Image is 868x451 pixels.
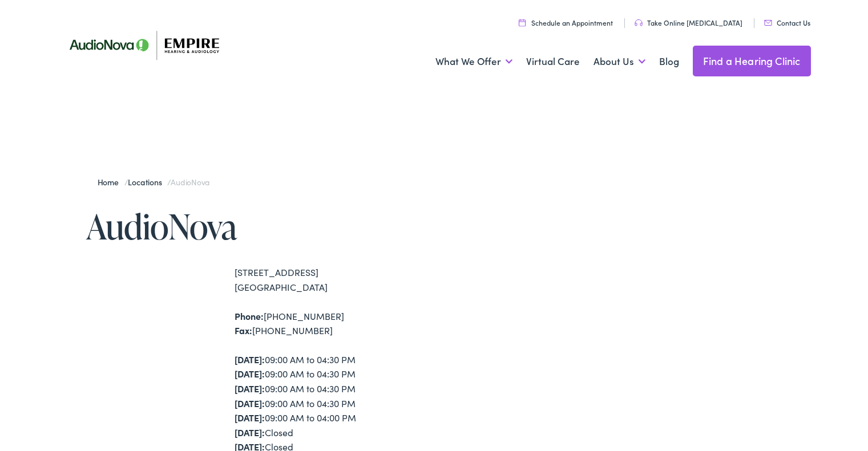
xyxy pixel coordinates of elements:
[86,208,434,245] h1: AudioNova
[764,20,772,26] img: utility icon
[526,40,580,83] a: Virtual Care
[594,40,645,83] a: About Us
[764,18,810,27] a: Contact Us
[519,18,613,27] a: Schedule an Appointment
[235,309,434,338] div: [PHONE_NUMBER] [PHONE_NUMBER]
[235,310,264,322] strong: Phone:
[128,176,167,188] a: Locations
[235,426,265,438] strong: [DATE]:
[235,397,265,409] strong: [DATE]:
[435,40,512,83] a: What We Offer
[235,367,265,380] strong: [DATE]:
[235,411,265,424] strong: [DATE]:
[635,18,742,27] a: Take Online [MEDICAL_DATA]
[235,324,252,336] strong: Fax:
[693,46,811,76] a: Find a Hearing Clinic
[519,19,526,26] img: utility icon
[235,382,265,395] strong: [DATE]:
[235,353,265,365] strong: [DATE]:
[635,19,643,26] img: utility icon
[98,176,124,188] a: Home
[171,176,209,188] span: AudioNova
[235,265,434,294] div: [STREET_ADDRESS] [GEOGRAPHIC_DATA]
[98,176,210,188] span: / /
[659,40,679,83] a: Blog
